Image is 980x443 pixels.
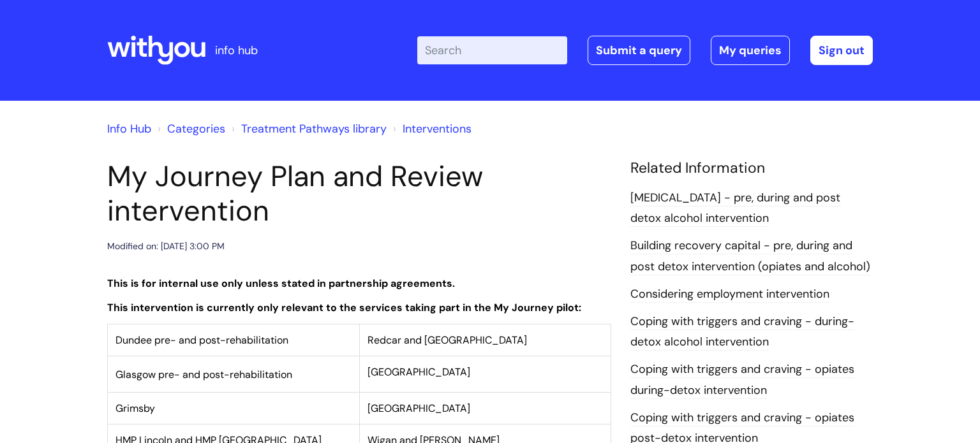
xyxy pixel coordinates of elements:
p: info hub [215,40,258,61]
li: Solution home [154,119,225,139]
a: My queries [711,36,790,65]
span: [GEOGRAPHIC_DATA] [367,402,470,415]
a: Interventions [403,121,471,136]
strong: This is for internal use only unless stated in partnership agreements. [107,277,455,290]
h4: Related Information [630,159,873,177]
a: [MEDICAL_DATA] - pre, during and post detox alcohol intervention [630,190,840,227]
a: Sign out [810,36,873,65]
h1: My Journey Plan and Review intervention [107,159,611,228]
a: Treatment Pathways library [241,121,387,136]
a: Coping with triggers and craving - opiates during-detox intervention [630,361,854,398]
a: Info Hub [107,121,151,136]
a: Submit a query [588,36,690,65]
span: [GEOGRAPHIC_DATA] [367,365,470,379]
div: Modified on: [DATE] 3:00 PM [107,238,225,254]
a: Categories [167,121,225,136]
span: Dundee pre- and post-rehabilitation [115,333,288,347]
input: Search [417,36,567,64]
a: Coping with triggers and craving - during-detox alcohol intervention [630,314,854,351]
span: Glasgow pre- and post-rehabilitation [115,368,292,381]
strong: This intervention is currently only relevant to the services taking part in the My Journey pilot: [107,301,581,314]
li: Interventions [390,119,471,139]
a: Building recovery capital - pre, during and post detox intervention (opiates and alcohol) [630,238,870,275]
span: Grimsby [115,402,155,415]
a: Considering employment intervention [630,286,829,303]
span: Redcar and [GEOGRAPHIC_DATA] [367,333,527,347]
li: Treatment Pathways library [228,119,387,139]
div: | - [417,36,873,65]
